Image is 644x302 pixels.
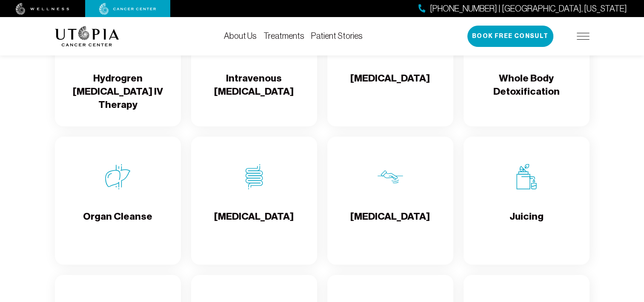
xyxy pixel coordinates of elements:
a: Organ CleanseOrgan Cleanse [55,136,181,264]
h4: [MEDICAL_DATA] [214,210,294,238]
a: Treatments [263,31,304,41]
img: Colon Therapy [241,164,267,189]
a: Lymphatic Massage[MEDICAL_DATA] [327,136,453,264]
a: About Us [224,31,257,41]
a: Colon Therapy[MEDICAL_DATA] [191,136,317,264]
a: Patient Stories [311,31,363,41]
img: icon-hamburger [577,33,590,40]
h4: Organ Cleanse [83,210,152,238]
h4: Intravenous [MEDICAL_DATA] [198,72,310,99]
img: logo [55,26,119,46]
img: Organ Cleanse [105,164,131,189]
img: wellness [16,3,69,15]
h4: Hydrogren [MEDICAL_DATA] IV Therapy [62,72,174,112]
h4: Whole Body Detoxification [470,72,583,99]
a: JuicingJuicing [464,136,590,264]
h4: [MEDICAL_DATA] [350,72,430,99]
a: [PHONE_NUMBER] | [GEOGRAPHIC_DATA], [US_STATE] [418,3,627,15]
span: [PHONE_NUMBER] | [GEOGRAPHIC_DATA], [US_STATE] [430,3,627,15]
img: Lymphatic Massage [378,164,403,189]
img: cancer center [99,3,156,15]
button: Book Free Consult [467,26,553,47]
h4: [MEDICAL_DATA] [350,210,430,238]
